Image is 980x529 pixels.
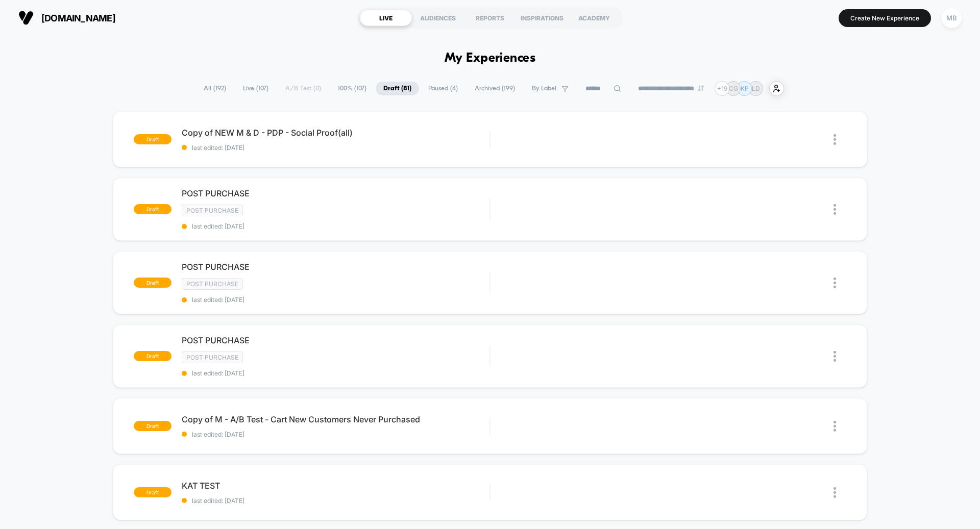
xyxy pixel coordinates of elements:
[834,421,836,432] img: close
[182,296,489,304] span: last edited: [DATE]
[834,134,836,145] img: close
[939,8,965,29] button: MB
[134,134,171,144] span: draft
[715,81,729,96] div: + 19
[729,85,738,92] p: CG
[134,351,171,361] span: draft
[18,10,34,26] img: Visually logo
[376,82,419,95] span: Draft ( 81 )
[134,278,171,288] span: draft
[182,262,489,272] span: POST PURCHASE
[182,188,489,198] span: POST PURCHASE
[741,85,749,92] p: KP
[834,487,836,498] img: close
[839,9,931,27] button: Create New Experience
[182,144,489,152] span: last edited: [DATE]
[182,431,489,438] span: last edited: [DATE]
[182,335,489,345] span: POST PURCHASE
[330,82,374,95] span: 100% ( 107 )
[15,10,118,26] button: [DOMAIN_NAME]
[182,414,489,424] span: Copy of M - A/B Test - Cart New Customers Never Purchased
[516,10,568,26] div: INSPIRATIONS
[182,222,489,230] span: last edited: [DATE]
[467,82,523,95] span: Archived ( 199 )
[182,278,243,290] span: Post Purchase
[182,128,489,138] span: Copy of NEW M & D - PDP - Social Proof(all)
[182,481,489,491] span: KAT TEST
[360,10,412,26] div: LIVE
[196,82,234,95] span: All ( 192 )
[421,82,465,95] span: Paused ( 4 )
[412,10,464,26] div: AUDIENCES
[41,13,115,23] span: [DOMAIN_NAME]
[182,205,243,216] span: Post Purchase
[235,82,276,95] span: Live ( 107 )
[182,369,489,377] span: last edited: [DATE]
[134,204,171,214] span: draft
[532,85,556,92] span: By Label
[834,204,836,215] img: close
[942,8,962,28] div: MB
[698,85,704,91] img: end
[182,497,489,505] span: last edited: [DATE]
[134,487,171,497] span: draft
[445,51,536,66] h1: My Experiences
[752,85,760,92] p: LD
[464,10,516,26] div: REPORTS
[834,278,836,288] img: close
[182,351,243,363] span: Post Purchase
[834,351,836,362] img: close
[134,421,171,431] span: draft
[568,10,620,26] div: ACADEMY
